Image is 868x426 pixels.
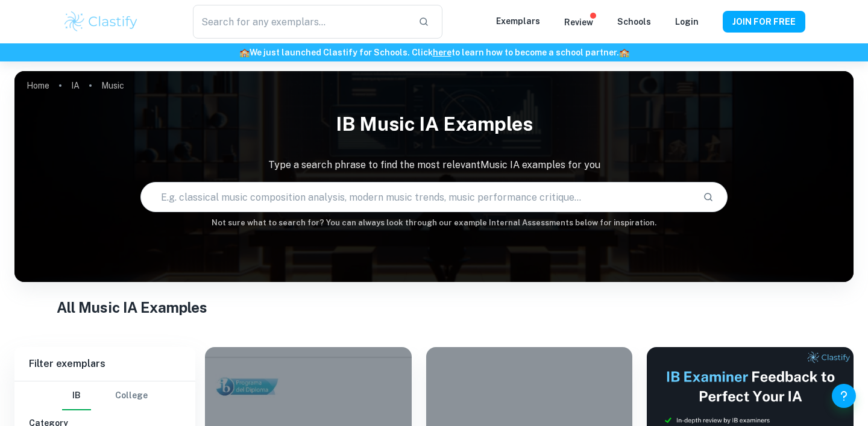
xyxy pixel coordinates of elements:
[14,347,195,381] h6: Filter exemplars
[617,17,651,27] a: Schools
[14,105,854,143] h1: IB Music IA examples
[698,187,719,207] button: Search
[27,77,49,94] a: Home
[239,48,250,57] span: 🏫
[63,10,139,34] img: Clastify logo
[832,384,856,408] button: Help and Feedback
[101,79,124,92] p: Music
[193,5,409,39] input: Search for any exemplars...
[141,180,693,214] input: E.g. classical music composition analysis, modern music trends, music performance critique...
[115,381,148,410] button: College
[496,14,540,28] p: Exemplars
[14,217,854,229] h6: Not sure what to search for? You can always look through our example Internal Assessments below f...
[57,296,812,318] h1: All Music IA Examples
[14,158,854,172] p: Type a search phrase to find the most relevant Music IA examples for you
[723,11,805,33] button: JOIN FOR FREE
[564,16,593,29] p: Review
[675,17,699,27] a: Login
[2,46,866,59] h6: We just launched Clastify for Schools. Click to learn how to become a school partner.
[62,381,91,410] button: IB
[71,77,80,94] a: IA
[433,48,451,57] a: here
[619,48,629,57] span: 🏫
[62,381,148,410] div: Filter type choice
